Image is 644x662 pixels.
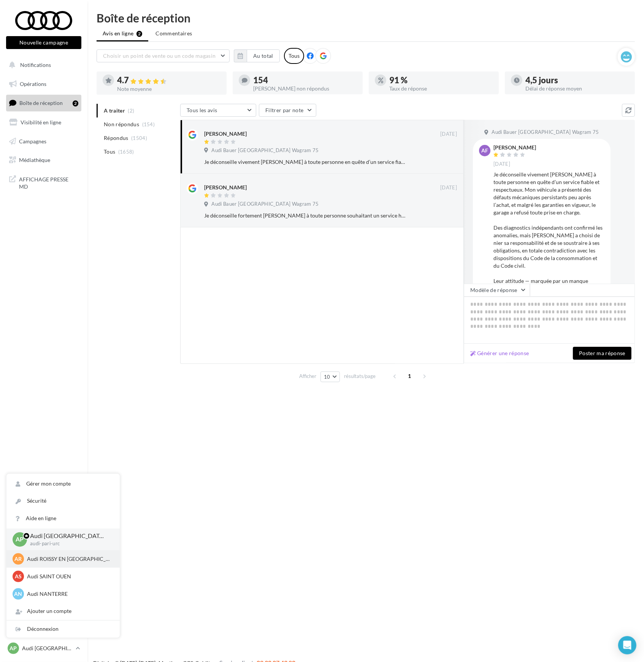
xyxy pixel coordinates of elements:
[30,540,108,547] p: audi-pari-urc
[204,212,408,219] div: Je déconseille fortement [PERSON_NAME] à toute personne souhaitant un service honnête et professi...
[10,645,17,652] span: AP
[6,603,120,620] div: Ajouter un compte
[5,152,83,168] a: Médiathèque
[440,131,457,138] span: [DATE]
[27,555,111,563] p: Audi ROISSY EN [GEOGRAPHIC_DATA]
[180,104,256,117] button: Tous les avis
[493,171,604,330] div: Je déconseille vivement [PERSON_NAME] à toute personne en quête d’un service fiable et respectueu...
[104,121,139,128] span: Non répondus
[492,129,599,136] span: Audi Bauer [GEOGRAPHIC_DATA] Wagram 75
[19,174,78,191] span: AFFICHAGE PRESSE MD
[187,107,217,113] span: Tous les avis
[204,184,247,191] div: [PERSON_NAME]
[618,636,636,654] div: Open Intercom Messenger
[20,81,46,87] span: Opérations
[404,370,416,382] span: 1
[14,590,22,598] span: AN
[320,371,340,382] button: 10
[73,100,78,106] div: 2
[97,49,230,62] button: Choisir un point de vente ou un code magasin
[117,86,220,92] div: Note moyenne
[204,158,408,166] div: Je déconseille vivement [PERSON_NAME] à toute personne en quête d’un service fiable et respectueu...
[20,62,51,68] span: Notifications
[19,138,46,144] span: Campagnes
[5,95,83,111] a: Boîte de réception2
[15,555,22,563] span: AR
[97,12,635,24] div: Boîte de réception
[131,135,147,141] span: (1504)
[481,147,488,154] span: af
[30,532,108,540] p: Audi [GEOGRAPHIC_DATA] 17
[440,184,457,191] span: [DATE]
[5,133,83,149] a: Campagnes
[155,30,192,37] span: Commentaires
[5,76,83,92] a: Opérations
[573,347,631,360] button: Poster ma réponse
[104,148,115,156] span: Tous
[493,145,536,150] div: [PERSON_NAME]
[467,349,532,358] button: Générer une réponse
[142,121,155,127] span: (154)
[253,86,357,91] div: [PERSON_NAME] non répondus
[6,36,81,49] button: Nouvelle campagne
[5,57,80,73] button: Notifications
[103,52,216,59] span: Choisir un point de vente ou un code magasin
[19,100,63,106] span: Boîte de réception
[525,76,629,84] div: 4,5 jours
[22,645,73,652] p: Audi [GEOGRAPHIC_DATA] 17
[104,134,128,142] span: Répondus
[6,510,120,527] a: Aide en ligne
[299,373,316,380] span: Afficher
[234,49,280,62] button: Au total
[211,201,319,208] span: Audi Bauer [GEOGRAPHIC_DATA] Wagram 75
[15,573,22,580] span: AS
[284,48,304,64] div: Tous
[324,374,330,380] span: 10
[6,641,81,656] a: AP Audi [GEOGRAPHIC_DATA] 17
[389,76,493,84] div: 91 %
[5,114,83,130] a: Visibilité en ligne
[5,171,83,194] a: AFFICHAGE PRESSE MD
[27,573,111,580] p: Audi SAINT OUEN
[21,119,61,125] span: Visibilité en ligne
[118,149,134,155] span: (1658)
[464,284,530,297] button: Modèle de réponse
[525,86,629,91] div: Délai de réponse moyen
[253,76,357,84] div: 154
[19,157,50,163] span: Médiathèque
[211,147,319,154] span: Audi Bauer [GEOGRAPHIC_DATA] Wagram 75
[27,590,111,598] p: Audi NANTERRE
[493,161,510,168] span: [DATE]
[117,76,220,85] div: 4.7
[389,86,493,91] div: Taux de réponse
[204,130,247,138] div: [PERSON_NAME]
[344,373,376,380] span: résultats/page
[16,535,24,544] span: AP
[6,475,120,492] a: Gérer mon compte
[6,492,120,510] a: Sécurité
[247,49,280,62] button: Au total
[259,104,316,117] button: Filtrer par note
[6,621,120,638] div: Déconnexion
